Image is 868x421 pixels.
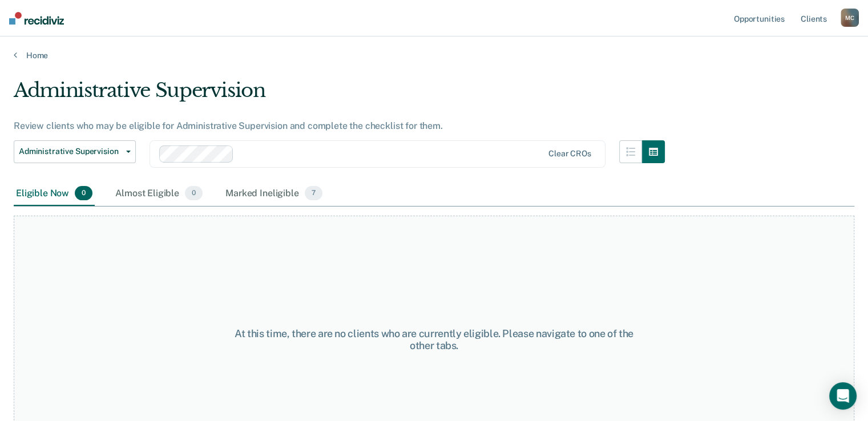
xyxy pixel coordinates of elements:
div: Clear CROs [548,149,591,159]
img: Recidiviz [9,12,64,25]
div: Eligible Now0 [14,181,95,207]
div: Almost Eligible0 [113,181,205,207]
div: At this time, there are no clients who are currently eligible. Please navigate to one of the othe... [224,327,644,352]
span: 7 [305,186,322,201]
span: Administrative Supervision [19,147,122,156]
button: Administrative Supervision [14,140,136,163]
div: M C [841,9,859,27]
div: Open Intercom Messenger [829,382,857,410]
div: Marked Ineligible7 [223,181,325,207]
button: MC [841,9,859,27]
div: Administrative Supervision [14,79,665,111]
div: Review clients who may be eligible for Administrative Supervision and complete the checklist for ... [14,120,665,131]
span: 0 [75,186,92,201]
a: Home [14,50,854,60]
span: 0 [185,186,203,201]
